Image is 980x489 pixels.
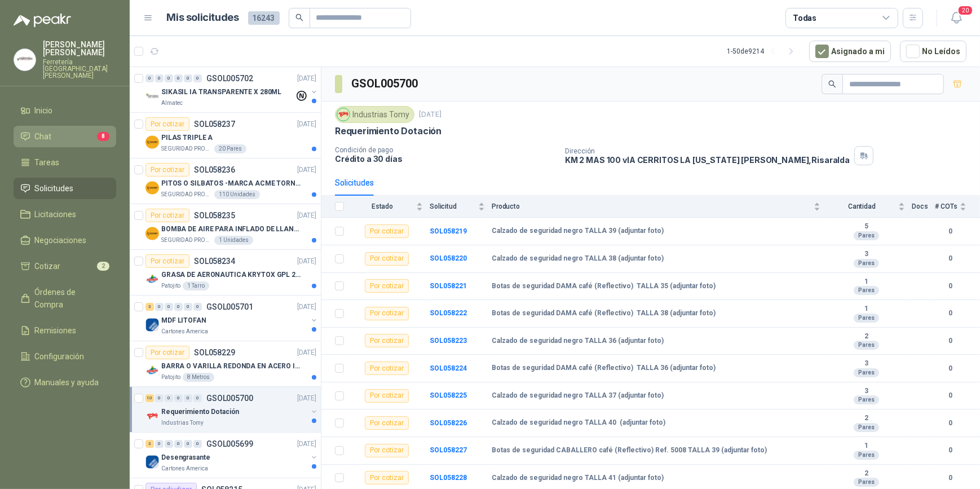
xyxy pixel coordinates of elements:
[145,117,189,131] div: Por cotizar
[935,202,957,210] span: # COTs
[430,254,467,262] b: SOL058220
[183,281,209,290] div: 1 Tarro
[492,391,664,400] b: Calzado de seguridad negro TALLA 37 (adjuntar foto)
[935,418,966,429] b: 0
[130,113,321,158] a: Por cotizarSOL058237[DATE] Company LogoPILAS TRIPLE ASEGURIDAD PROVISER LTDA20 Pares
[35,350,85,363] span: Configuración
[365,416,409,430] div: Por cotizar
[854,314,879,323] div: Pares
[365,444,409,457] div: Por cotizar
[492,364,716,373] b: Botas de seguridad DAMA café (Reflectivo) TALLA 36 (adjuntar foto)
[145,209,189,222] div: Por cotizar
[854,231,879,240] div: Pares
[946,8,966,28] button: 20
[295,14,303,21] span: search
[827,359,905,368] b: 3
[854,451,879,460] div: Pares
[14,255,116,277] a: Cotizar2
[161,418,204,428] p: Industrias Tomy
[430,227,467,235] a: SOL058219
[193,440,202,448] div: 0
[14,204,116,225] a: Licitaciones
[161,361,302,372] p: BARRA O VARILLA REDONDA EN ACERO INOXIDABLE DE 2" O 50 MM
[35,156,60,169] span: Tareas
[145,440,154,448] div: 3
[935,308,966,319] b: 0
[14,100,116,121] a: Inicio
[214,236,253,245] div: 1 Unidades
[145,437,319,473] a: 3 0 0 0 0 0 GSOL005699[DATE] Company LogoDesengrasanteCartones America
[145,346,189,359] div: Por cotizar
[194,349,235,356] p: SOL058229
[174,74,183,82] div: 0
[351,196,430,218] th: Estado
[155,394,164,402] div: 0
[97,262,109,271] span: 2
[35,324,77,337] span: Remisiones
[297,256,316,267] p: [DATE]
[35,286,105,311] span: Órdenes de Compra
[430,309,467,317] b: SOL058222
[827,305,905,314] b: 1
[430,419,467,427] a: SOL058226
[827,387,905,396] b: 3
[161,464,208,473] p: Cartones America
[161,133,213,143] p: PILAS TRIPLE A
[14,152,116,173] a: Tareas
[161,407,239,417] p: Requerimiento Dotación
[206,440,253,448] p: GSOL005699
[155,74,164,82] div: 0
[297,439,316,450] p: [DATE]
[337,108,350,121] img: Company Logo
[430,202,476,210] span: Solicitud
[492,254,664,263] b: Calzado de seguridad negro TALLA 38 (adjuntar foto)
[351,202,414,210] span: Estado
[165,303,173,311] div: 0
[155,440,164,448] div: 0
[145,181,159,195] img: Company Logo
[145,300,319,336] a: 3 0 0 0 0 0 GSOL005701[DATE] Company LogoMDF LITOFANCartones America
[145,254,189,268] div: Por cotizar
[297,73,316,84] p: [DATE]
[130,204,321,250] a: Por cotizarSOL058235[DATE] Company LogoBOMBA DE AIRE PARA INFLADO DE LLANTAS DE BICICLETASEGURIDA...
[297,119,316,130] p: [DATE]
[912,196,935,218] th: Docs
[935,226,966,237] b: 0
[161,224,302,235] p: BOMBA DE AIRE PARA INFLADO DE LLANTAS DE BICICLETA
[14,320,116,341] a: Remisiones
[827,202,896,210] span: Cantidad
[145,135,159,149] img: Company Logo
[430,282,467,290] b: SOL058221
[206,303,253,311] p: GSOL005701
[145,74,154,82] div: 0
[145,272,159,286] img: Company Logo
[43,59,116,79] p: Ferretería [GEOGRAPHIC_DATA][PERSON_NAME]
[174,303,183,311] div: 0
[935,253,966,264] b: 0
[335,177,374,189] div: Solicitudes
[174,394,183,402] div: 0
[828,80,836,88] span: search
[297,347,316,358] p: [DATE]
[365,389,409,403] div: Por cotizar
[492,474,664,483] b: Calzado de seguridad negro TALLA 41 (adjuntar foto)
[214,144,246,153] div: 20 Pares
[492,309,716,318] b: Botas de seguridad DAMA café (Reflectivo) TALLA 38 (adjuntar foto)
[184,394,192,402] div: 0
[827,222,905,231] b: 5
[854,478,879,487] div: Pares
[365,471,409,484] div: Por cotizar
[35,376,99,389] span: Manuales y ayuda
[161,99,183,108] p: Almatec
[184,303,192,311] div: 0
[430,474,467,482] b: SOL058228
[935,363,966,374] b: 0
[365,224,409,238] div: Por cotizar
[165,394,173,402] div: 0
[145,455,159,469] img: Company Logo
[14,14,71,27] img: Logo peakr
[165,74,173,82] div: 0
[365,362,409,375] div: Por cotizar
[854,368,879,377] div: Pares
